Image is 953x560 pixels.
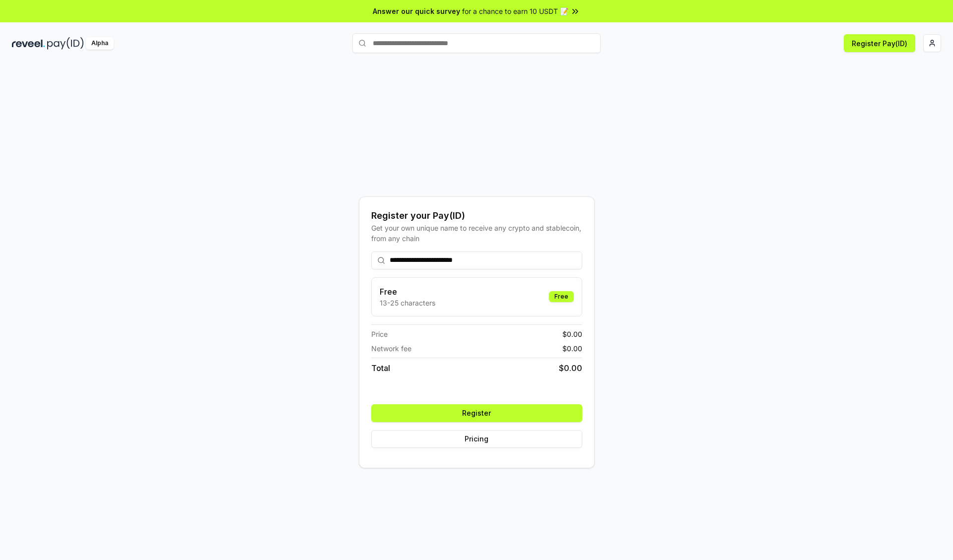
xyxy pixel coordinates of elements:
[371,404,582,422] button: Register
[462,6,568,16] span: for a chance to earn 10 USDT 📝
[371,329,388,339] span: Price
[371,430,582,448] button: Pricing
[373,6,460,16] span: Answer our quick survey
[559,362,582,374] span: $ 0.00
[86,37,114,50] div: Alpha
[47,37,84,50] img: pay_id
[371,223,582,244] div: Get your own unique name to receive any crypto and stablecoin, from any chain
[371,343,411,354] span: Network fee
[844,34,915,52] button: Register Pay(ID)
[549,291,574,302] div: Free
[371,362,390,374] span: Total
[562,329,582,339] span: $ 0.00
[380,286,435,298] h3: Free
[380,298,435,308] p: 13-25 characters
[562,343,582,354] span: $ 0.00
[371,209,582,223] div: Register your Pay(ID)
[12,37,45,50] img: reveel_dark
